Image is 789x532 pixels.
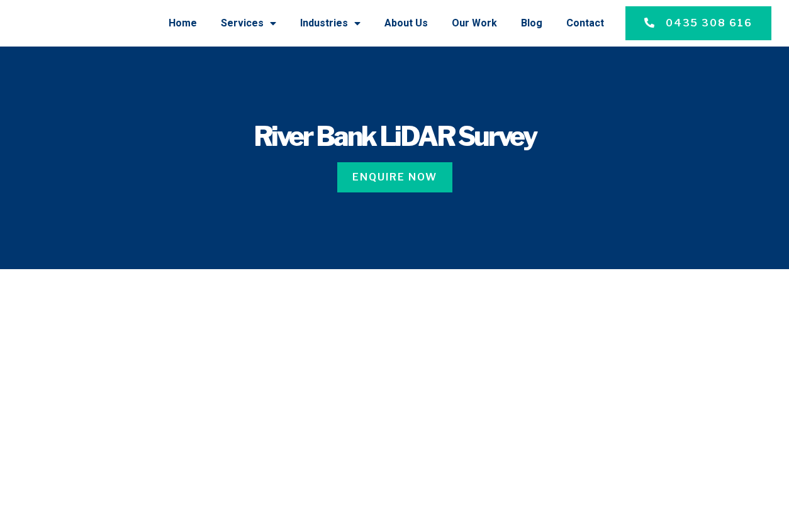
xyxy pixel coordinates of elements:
[337,162,452,192] a: Enquire Now
[666,16,753,31] span: 0435 308 616
[6,123,783,150] h1: River Bank LiDAR Survey
[300,7,361,40] a: Industries
[352,170,437,185] span: Enquire Now
[384,7,428,40] a: About Us
[221,7,276,40] a: Services
[566,7,604,40] a: Contact
[138,7,604,40] nav: Menu
[521,7,542,40] a: Blog
[15,11,126,35] img: Final-Logo copy
[452,7,497,40] a: Our Work
[169,7,197,40] a: Home
[625,6,771,40] a: 0435 308 616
